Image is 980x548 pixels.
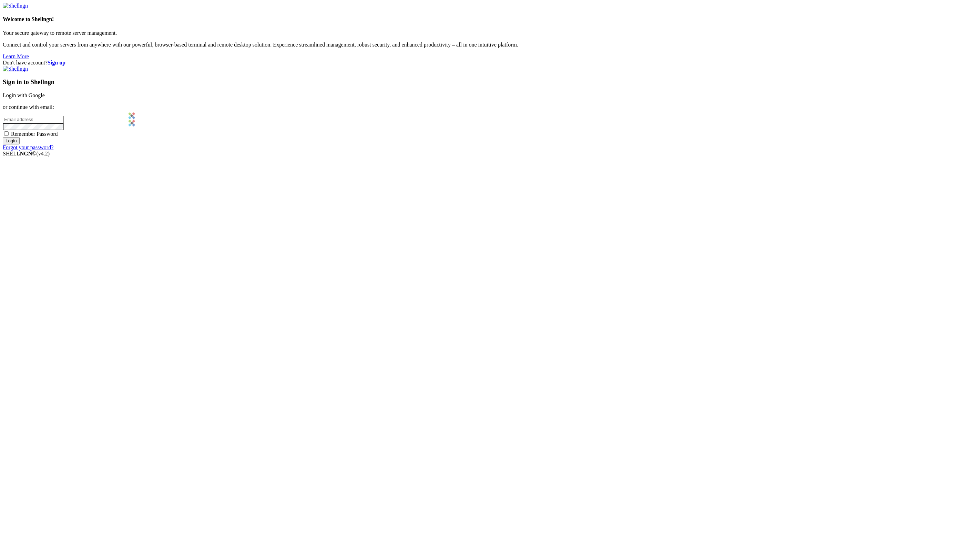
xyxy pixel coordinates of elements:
[3,78,977,86] h3: Sign in to Shellngn
[3,144,53,150] a: Forgot your password?
[3,104,977,110] p: or continue with email:
[48,60,65,65] a: Sign up
[11,131,58,137] span: Remember Password
[128,112,135,119] img: Sticky Password
[3,66,28,72] img: Shellngn
[20,151,32,156] b: NGN
[3,3,28,9] img: Shellngn
[3,16,977,22] h4: Welcome to Shellngn!
[3,92,45,98] a: Login with Google
[37,151,50,156] span: 4.2.0
[3,30,977,36] p: Your secure gateway to remote server management.
[3,60,977,66] div: Don't have account?
[3,137,20,144] input: Login
[4,131,9,136] input: Remember Password
[3,42,977,48] p: Connect and control your servers from anywhere with our powerful, browser-based terminal and remo...
[3,53,29,59] a: Learn More
[3,116,64,123] input: Email address
[128,120,135,126] img: Sticky Password
[3,151,50,156] span: SHELL ©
